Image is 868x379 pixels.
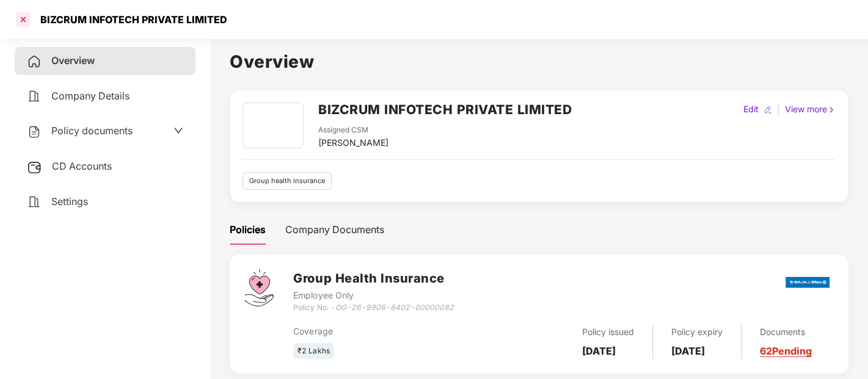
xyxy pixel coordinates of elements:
img: bajaj.png [786,269,830,296]
h1: Overview [230,48,848,75]
div: [PERSON_NAME] [318,136,388,150]
span: CD Accounts [52,160,112,172]
img: svg+xml;base64,PHN2ZyB3aWR0aD0iMjUiIGhlaWdodD0iMjQiIHZpZXdCb3g9IjAgMCAyNSAyNCIgZmlsbD0ibm9uZSIgeG... [27,160,42,175]
span: Company Details [51,90,129,102]
div: Edit [741,103,761,116]
div: Coverage [293,325,473,338]
div: BIZCRUM INFOTECH PRIVATE LIMITED [33,13,227,26]
div: Group health insurance [243,172,332,190]
h2: BIZCRUM INFOTECH PRIVATE LIMITED [318,99,572,120]
div: Employee Only [293,289,453,302]
div: Company Documents [285,222,384,237]
img: svg+xml;base64,PHN2ZyB4bWxucz0iaHR0cDovL3d3dy53My5vcmcvMjAwMC9zdmciIHdpZHRoPSI0Ny43MTQiIGhlaWdodD... [244,269,274,306]
div: | [775,103,782,116]
div: Policy expiry [671,325,723,339]
div: Assigned CSM [318,125,388,136]
b: [DATE] [671,345,705,357]
img: svg+xml;base64,PHN2ZyB4bWxucz0iaHR0cDovL3d3dy53My5vcmcvMjAwMC9zdmciIHdpZHRoPSIyNCIgaGVpZ2h0PSIyNC... [27,54,42,69]
b: [DATE] [582,345,616,357]
img: svg+xml;base64,PHN2ZyB4bWxucz0iaHR0cDovL3d3dy53My5vcmcvMjAwMC9zdmciIHdpZHRoPSIyNCIgaGVpZ2h0PSIyNC... [27,125,42,139]
img: svg+xml;base64,PHN2ZyB4bWxucz0iaHR0cDovL3d3dy53My5vcmcvMjAwMC9zdmciIHdpZHRoPSIyNCIgaGVpZ2h0PSIyNC... [27,195,42,209]
h3: Group Health Insurance [293,269,453,288]
a: 62 Pending [760,345,812,357]
div: ₹2 Lakhs [293,343,334,359]
div: Policies [230,222,266,237]
div: Policy No. - [293,302,453,314]
img: svg+xml;base64,PHN2ZyB4bWxucz0iaHR0cDovL3d3dy53My5vcmcvMjAwMC9zdmciIHdpZHRoPSIyNCIgaGVpZ2h0PSIyNC... [27,89,42,104]
div: View more [782,103,838,116]
i: OG-26-9906-8402-00000082 [335,303,453,312]
span: Overview [51,54,95,67]
div: Policy issued [582,325,634,339]
img: rightIcon [827,106,836,114]
span: Policy documents [51,125,133,137]
span: Settings [51,195,88,208]
img: editIcon [764,106,772,114]
span: down [173,126,183,135]
div: Documents [760,325,812,339]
